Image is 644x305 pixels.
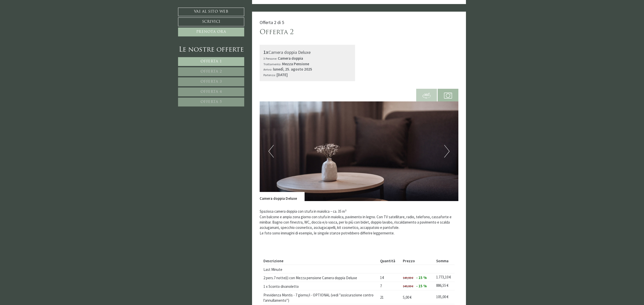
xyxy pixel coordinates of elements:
[268,145,274,158] button: Previous
[263,49,352,56] div: Camera doppia Deluxe
[416,284,427,288] span: - 15 %
[263,49,268,55] b: 1x
[260,192,305,201] div: Camera doppia Deluxe
[8,14,67,18] div: Montis – Active Nature Spa
[260,101,459,201] img: image
[178,45,244,55] div: Le nostre offerte
[263,273,378,282] td: 2 pers.7 notte(i) con Mezza pensione Camera doppia Deluxe
[403,284,413,288] span: 149,00 €
[201,100,222,104] span: Offerta 5
[201,60,222,63] span: Offerta 1
[201,90,222,94] span: Offerta 4
[4,13,69,28] div: Buon giorno, come possiamo aiutarla?
[378,282,401,290] td: 7
[434,282,455,290] td: 886,55 €
[8,24,67,27] small: 18:24
[434,290,455,304] td: 105,00 €
[403,295,412,300] span: 5,00 €
[444,145,450,158] button: Next
[277,72,288,77] b: [DATE]
[263,73,276,77] small: Partenza:
[263,56,277,60] small: 3 Persone:
[378,290,401,304] td: 21
[434,273,455,282] td: 1.773,10 €
[178,17,244,26] a: Scrivici
[278,56,303,61] b: Camera doppia
[273,67,312,72] b: lunedì, 25. agosto 2025
[434,257,455,265] th: Somma
[171,133,199,142] button: Invia
[378,257,401,265] th: Quantità
[178,28,244,36] a: Prenota ora
[282,61,309,66] b: Mezza Pensione
[201,80,222,84] span: Offerta 3
[403,276,413,280] span: 149,00 €
[401,257,434,265] th: Prezzo
[263,282,378,290] td: 1 x Sconto divanoletto
[444,92,452,100] img: camera.svg
[423,92,431,100] img: 360-grad.svg
[87,4,112,12] div: mercoledì
[260,209,459,236] p: Spaziosa camera doppia con stufa in maiolica ~ ca. 35 m² Con balcone e ampia zona giorno con stuf...
[263,290,378,304] td: Previdenza Montis - 7 giorno/i - OPTIONAL (vedi "assicurazione contro l'annullamento")
[263,67,272,71] small: Arrivo:
[416,275,427,280] span: - 15 %
[263,257,378,265] th: Descrizione
[263,62,281,66] small: Trattamento:
[263,265,378,273] td: Last Minute
[178,8,244,16] a: Vai al sito web
[260,28,294,37] div: Offerta 2
[201,70,222,74] span: Offerta 2
[378,273,401,282] td: 14
[260,19,284,25] span: Offerta 2 di 5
